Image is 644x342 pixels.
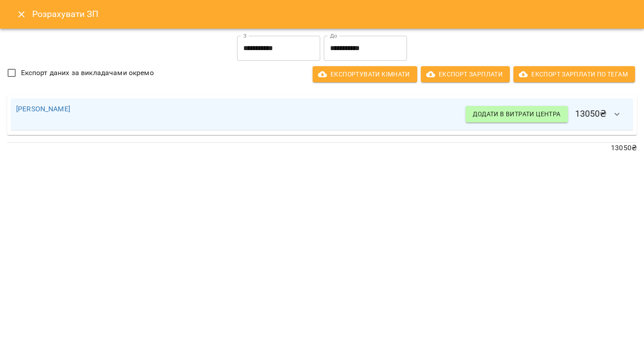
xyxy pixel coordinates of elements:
h6: 13050 ₴ [466,104,628,125]
span: Додати в витрати центра [473,109,560,119]
span: Експорт Зарплати [428,69,503,80]
button: Додати в витрати центра [466,106,568,122]
button: Експорт Зарплати [421,66,510,82]
button: Close [11,4,32,25]
h6: Розрахувати ЗП [32,7,633,21]
p: 13050 ₴ [7,143,637,153]
span: Експорт даних за викладачами окремо [21,68,154,78]
button: Експортувати кімнати [313,66,417,82]
button: Експорт Зарплати по тегам [513,66,635,82]
span: Експортувати кімнати [320,69,410,80]
span: Експорт Зарплати по тегам [521,69,628,80]
a: [PERSON_NAME] [16,105,70,113]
